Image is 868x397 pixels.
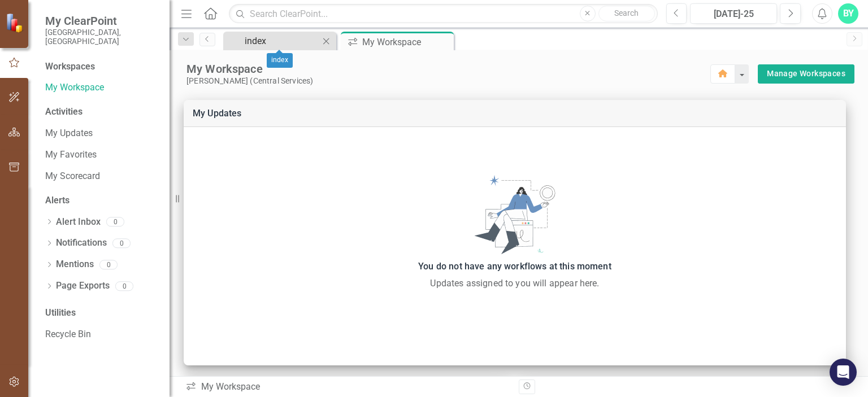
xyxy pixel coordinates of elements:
div: [PERSON_NAME] (Central Services) [186,76,710,86]
div: 0 [112,238,131,248]
div: You do not have any workflows at this moment [189,259,840,274]
a: Alert Inbox [56,216,101,229]
div: index [245,34,319,48]
a: Mentions [56,258,94,271]
div: My Workspace [362,35,451,49]
img: ClearPoint Strategy [6,13,25,33]
input: Search ClearPoint... [229,4,657,24]
div: split button [758,64,854,84]
div: Open Intercom Messenger [830,359,857,386]
div: 0 [99,260,118,269]
a: My Updates [45,127,158,140]
button: Search [598,6,655,21]
button: BY [838,3,858,24]
div: 0 [115,281,133,291]
div: Updates assigned to you will appear here. [189,277,840,290]
div: [DATE]-25 [694,7,773,21]
span: My ClearPoint [45,14,158,28]
a: My Favorites [45,149,158,162]
a: Page Exports [56,280,110,293]
a: My Workspace [45,81,158,94]
div: My Workspace [185,381,510,394]
div: Workspaces [45,60,95,73]
div: My Workspace [186,62,710,76]
button: [DATE]-25 [690,3,777,24]
a: Recycle Bin [45,328,158,341]
div: Utilities [45,307,158,320]
div: index [267,53,293,68]
button: Manage Workspaces [758,64,854,84]
a: index [226,34,319,48]
a: My Scorecard [45,170,158,183]
div: 0 [106,217,124,227]
small: [GEOGRAPHIC_DATA], [GEOGRAPHIC_DATA] [45,28,158,46]
span: Search [614,8,639,18]
a: My Updates [193,108,242,119]
div: Alerts [45,194,158,207]
a: Manage Workspaces [767,67,845,81]
a: Notifications [56,237,107,250]
div: Activities [45,106,158,119]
